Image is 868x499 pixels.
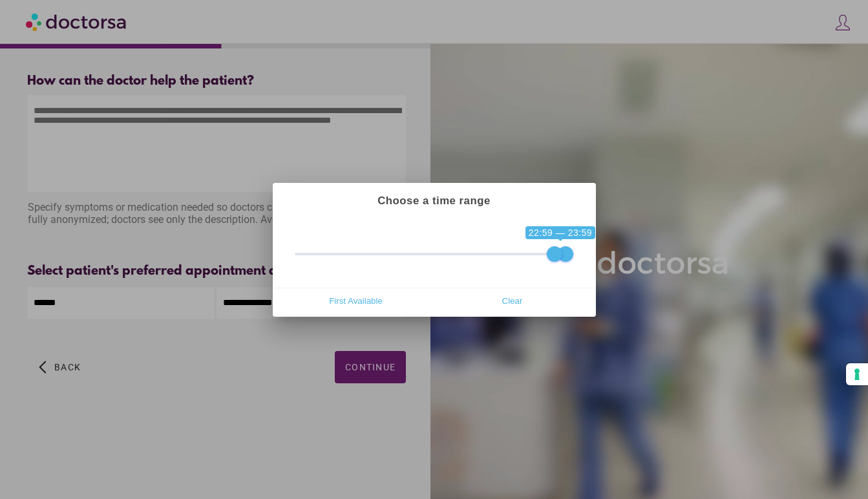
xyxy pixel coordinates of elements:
[438,292,587,311] span: Clear
[525,226,595,239] span: 22:59 — 23:59
[282,292,430,311] span: First Available
[377,195,491,207] strong: Choose a time range
[434,291,591,312] button: Clear
[278,291,434,312] button: First Available
[846,363,868,385] button: Your consent preferences for tracking technologies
